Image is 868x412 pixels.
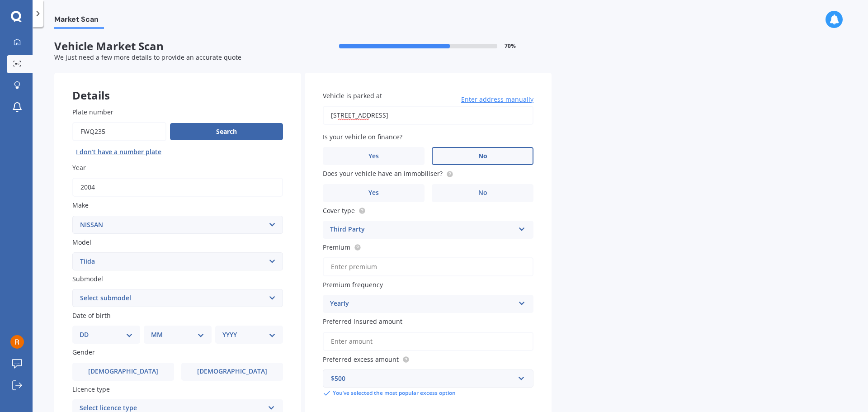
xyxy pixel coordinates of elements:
[72,122,166,141] input: Enter plate number
[72,145,165,159] button: I don’t have a number plate
[323,106,533,125] input: Enter address
[505,43,516,49] span: 70 %
[330,298,514,309] div: Yearly
[331,374,514,384] div: $500
[72,238,91,246] span: Model
[72,385,110,393] span: Licence type
[72,311,111,320] span: Date of birth
[478,152,487,160] span: No
[323,332,533,351] input: Enter amount
[323,243,350,251] span: Premium
[170,123,283,140] button: Search
[368,152,379,160] span: Yes
[72,178,283,197] input: YYYY
[461,95,533,104] span: Enter address manually
[54,40,303,53] span: Vehicle Market Scan
[323,170,443,178] span: Does your vehicle have an immobiliser?
[323,133,402,141] span: Is your vehicle on finance?
[72,201,89,210] span: Make
[323,317,402,326] span: Preferred insured amount
[54,73,301,100] div: Details
[72,348,95,357] span: Gender
[88,368,158,375] span: [DEMOGRAPHIC_DATA]
[330,224,514,235] div: Third Party
[197,368,267,375] span: [DEMOGRAPHIC_DATA]
[368,189,379,197] span: Yes
[72,163,86,172] span: Year
[323,280,383,289] span: Premium frequency
[323,91,382,100] span: Vehicle is parked at
[323,206,355,215] span: Cover type
[323,355,399,364] span: Preferred excess amount
[323,389,533,398] div: You’ve selected the most popular excess option
[72,275,103,283] span: Submodel
[323,257,533,276] input: Enter premium
[54,53,241,62] span: We just need a few more details to provide an accurate quote
[478,189,487,197] span: No
[10,335,24,349] img: ACg8ocI-vgv6WZ5BD2TfLbEJzd4Z7EH1Of79WWJcmIxN1Ts2MWjhFw=s96-c
[54,15,104,27] span: Market Scan
[72,108,113,116] span: Plate number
